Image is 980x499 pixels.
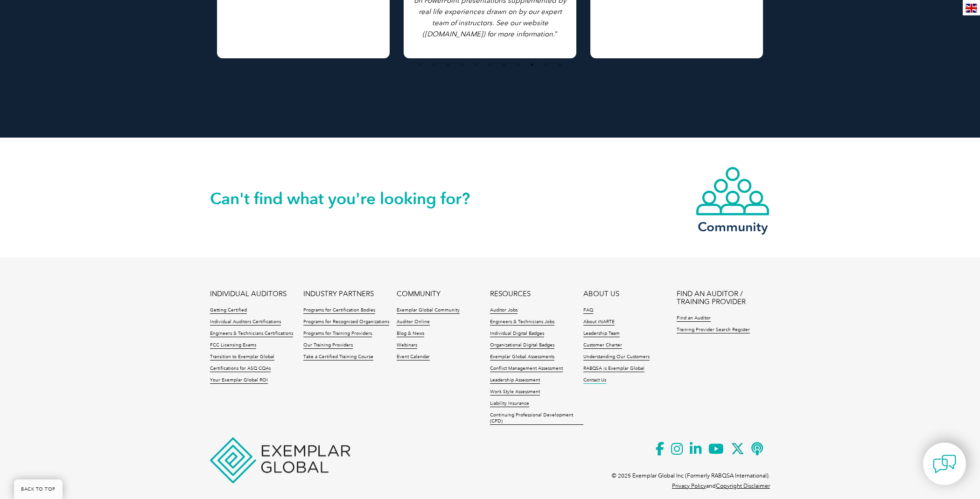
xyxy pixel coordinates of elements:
a: Programs for Training Providers [303,331,372,337]
a: Blog & News [397,331,424,337]
a: Community [695,166,770,233]
a: Auditor Jobs [490,307,518,314]
a: FAQ [583,307,593,314]
button: 3 of 4 [443,60,453,69]
a: Engineers & Technicians Jobs [490,319,554,326]
a: Privacy Policy [672,483,706,489]
a: Work Style Assessment [490,389,540,395]
p: © 2025 Exemplar Global Inc (Formerly RABQSA International). [612,471,770,481]
a: Training Provider Search Register [677,327,750,333]
a: Your Exemplar Global ROI [210,377,268,384]
a: Exemplar Global Assessments [490,354,554,360]
button: 6 of 4 [485,60,495,69]
button: 9 of 4 [527,60,537,69]
button: 10 of 4 [541,60,551,69]
a: RESOURCES [490,290,531,298]
a: Exemplar Global Community [397,307,460,314]
a: Liability Insurance [490,401,529,407]
a: Find an Auditor [677,315,711,322]
a: Event Calendar [397,354,430,360]
p: and [672,481,770,491]
img: en [966,4,977,13]
button: 4 of 4 [457,60,467,69]
a: Our Training Providers [303,342,353,349]
a: FCC Licensing Exams [210,342,256,349]
a: RABQSA is Exemplar Global [583,366,644,372]
button: 7 of 4 [499,60,509,69]
a: Transition to Exemplar Global [210,354,274,360]
a: Customer Charter [583,342,622,349]
a: Understanding Our Customers [583,354,650,360]
a: FIND AN AUDITOR / TRAINING PROVIDER [677,290,770,306]
button: 11 of 4 [555,60,565,69]
button: 1 of 4 [415,60,425,69]
a: Getting Certified [210,307,247,314]
img: contact-chat.png [933,452,956,476]
a: Take a Certified Training Course [303,354,373,360]
a: Copyright Disclaimer [716,483,770,489]
a: Continuing Professional Development (CPD) [490,412,583,425]
a: COMMUNITY [397,290,441,298]
h2: Can't find what you're looking for? [210,191,490,206]
img: icon-community.webp [695,166,770,216]
a: Certifications for ASQ CQAs [210,366,271,372]
a: Contact Us [583,377,606,384]
a: Individual Auditors Certifications [210,319,281,326]
a: Programs for Certification Bodies [303,307,375,314]
a: BACK TO TOP [14,479,63,499]
a: About iNARTE [583,319,615,326]
a: Individual Digital Badges [490,331,544,337]
a: Programs for Recognized Organizations [303,319,389,326]
a: Auditor Online [397,319,430,326]
a: Leadership Assessment [490,377,540,384]
button: 8 of 4 [513,60,523,69]
h3: Community [695,221,770,233]
a: Conflict Management Assessment [490,366,563,372]
a: INDIVIDUAL AUDITORS [210,290,287,298]
button: 5 of 4 [471,60,481,69]
a: Organizational Digital Badges [490,342,554,349]
a: INDUSTRY PARTNERS [303,290,374,298]
a: Leadership Team [583,331,620,337]
a: ABOUT US [583,290,619,298]
img: Exemplar Global [210,437,350,483]
a: Engineers & Technicians Certifications [210,331,293,337]
button: 2 of 4 [429,60,439,69]
a: Webinars [397,342,417,349]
